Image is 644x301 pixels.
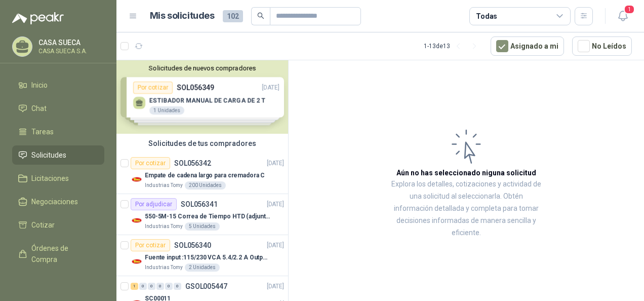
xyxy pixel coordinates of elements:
button: Asignado a mi [491,36,564,56]
a: Remisiones [12,273,104,292]
p: Explora los detalles, cotizaciones y actividad de una solicitud al seleccionarla. Obtén informaci... [390,178,543,239]
h3: Aún no has seleccionado niguna solicitud [396,167,536,178]
div: Solicitudes de nuevos compradoresPor cotizarSOL056349[DATE] ESTIBADOR MANUAL DE CARGA DE 2 T1 Uni... [116,60,288,134]
span: Chat [31,103,47,114]
span: Negociaciones [31,196,78,207]
span: Órdenes de Compra [31,243,95,265]
a: Inicio [12,76,104,95]
a: Solicitudes [12,145,104,165]
div: 0 [174,283,181,290]
div: 200 Unidades [185,181,226,190]
span: 1 [624,5,635,14]
p: Industrias Tomy [145,222,183,231]
a: Órdenes de Compra [12,239,104,269]
a: Por adjudicarSOL056341[DATE] Company Logo550-5M-15 Correa de Tiempo HTD (adjuntar ficha y /o imag... [116,194,288,235]
p: Industrias Tomy [145,264,183,272]
img: Company Logo [131,173,143,185]
img: Logo peakr [12,12,64,24]
p: Industrias Tomy [145,181,183,190]
div: 0 [165,283,173,290]
p: CASA SUECA S.A. [38,48,102,54]
div: 1 - 13 de 13 [424,38,482,54]
p: CASA SUECA [38,39,102,46]
span: Licitaciones [31,173,69,184]
span: search [257,12,264,19]
p: [DATE] [267,282,284,291]
a: Tareas [12,122,104,141]
div: 5 Unidades [185,222,220,231]
p: GSOL005447 [185,283,227,290]
a: Cotizar [12,215,104,235]
div: 0 [139,283,147,290]
a: Por cotizarSOL056340[DATE] Company LogoFuente input :115/230 VCA 5.4/2.2 A Output: 24 VDC 10 A 47... [116,235,288,276]
div: Por cotizar [131,239,170,251]
p: [DATE] [267,241,284,250]
span: Tareas [31,126,54,137]
div: Por cotizar [131,157,170,169]
p: [DATE] [267,159,284,168]
a: Licitaciones [12,169,104,188]
div: 0 [148,283,155,290]
p: SOL056340 [174,242,211,249]
p: Fuente input :115/230 VCA 5.4/2.2 A Output: 24 VDC 10 A 47-63 Hz [145,253,271,262]
div: 2 Unidades [185,264,220,272]
a: Por cotizarSOL056342[DATE] Company LogoEmpate de cadena largo para cremadora CIndustrias Tomy200 ... [116,153,288,194]
h1: Mis solicitudes [150,9,215,23]
a: Chat [12,99,104,118]
div: Solicitudes de tus compradores [116,134,288,153]
p: SOL056341 [181,201,218,208]
p: Empate de cadena largo para cremadora C [145,171,265,180]
img: Company Logo [131,255,143,268]
span: 102 [223,10,243,22]
div: Por adjudicar [131,198,177,210]
button: Solicitudes de nuevos compradores [120,64,284,72]
button: No Leídos [572,36,632,56]
p: SOL056342 [174,160,211,167]
button: 1 [614,7,632,25]
p: [DATE] [267,200,284,209]
span: Cotizar [31,219,55,231]
a: Negociaciones [12,192,104,211]
div: 0 [156,283,164,290]
div: Todas [476,11,497,22]
span: Solicitudes [31,149,66,161]
span: Inicio [31,80,48,91]
img: Company Logo [131,214,143,227]
div: 1 [131,283,138,290]
p: 550-5M-15 Correa de Tiempo HTD (adjuntar ficha y /o imagenes) [145,212,271,221]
